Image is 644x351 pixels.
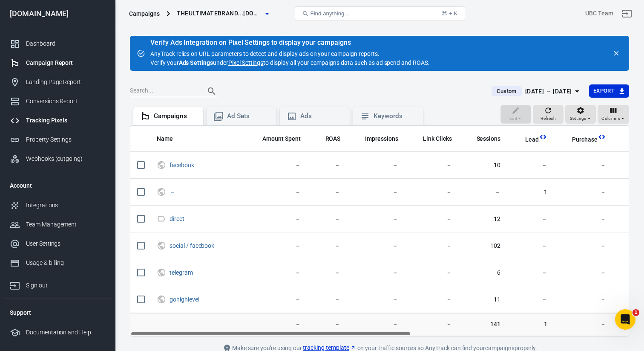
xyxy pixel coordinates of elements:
[514,269,547,277] span: －
[3,273,112,295] a: Sign out
[354,161,398,170] span: －
[310,10,349,17] span: Find anything...
[423,133,452,144] span: The number of clicks on links within the ad that led to advertiser-specified destinations
[26,220,105,229] div: Team Management
[354,133,398,144] span: The number of times your ads were on screen.
[354,296,398,304] span: －
[129,9,160,18] div: Campaigns
[412,215,452,223] span: －
[154,112,196,121] div: Campaigns
[314,269,341,277] span: －
[157,135,184,143] span: Name
[365,135,398,143] span: Impressions
[314,320,341,329] span: －
[262,133,301,144] span: The estimated total amount of money you've spent on your campaign, ad set or ad during its schedule.
[3,73,112,92] a: Landing Page Report
[26,58,105,67] div: Campaign Report
[412,269,452,277] span: －
[412,242,452,250] span: －
[251,161,301,170] span: －
[3,53,112,73] a: Campaign Report
[466,320,501,329] span: 141
[170,189,177,195] span: －
[466,161,501,170] span: 10
[539,133,547,141] svg: This column is calculated from AnyTrack real-time data
[354,269,398,277] span: －
[157,294,166,305] svg: UTM & Web Traffic
[354,215,398,223] span: －
[601,115,620,122] span: Columns
[251,296,301,304] span: －
[26,39,105,48] div: Dashboard
[617,3,637,24] a: Sign out
[170,162,194,168] a: facebook
[26,281,105,290] div: Sign out
[251,188,301,197] span: －
[251,269,301,277] span: －
[561,296,606,304] span: －
[589,84,629,98] button: Export
[227,112,270,121] div: Ad Sets
[130,86,198,97] input: Search...
[3,215,112,234] a: Team Management
[314,161,341,170] span: －
[561,136,598,144] span: Purchase
[26,135,105,144] div: Property Settings
[3,175,112,196] li: Account
[540,115,556,122] span: Refresh
[3,92,112,111] a: Conversions Report
[150,38,430,47] div: Verify Ads Integration on Pixel Settings to display your campaigns
[354,188,398,197] span: －
[314,188,341,197] span: －
[365,133,398,144] span: The number of times your ads were on screen.
[170,269,193,276] a: telegram
[170,296,199,303] a: gohighlevel
[3,196,112,215] a: Integrations
[26,258,105,267] div: Usage & billing
[561,242,606,250] span: －
[514,215,547,223] span: －
[514,136,539,144] span: Lead
[525,86,572,97] div: [DATE] － [DATE]
[561,161,606,170] span: －
[157,135,173,143] span: Name
[26,239,105,248] div: User Settings
[466,242,501,250] span: 102
[610,47,622,59] button: close
[251,215,301,223] span: －
[374,112,416,121] div: Keywords
[3,10,112,17] div: [DOMAIN_NAME]
[157,187,166,197] svg: UTM & Web Traffic
[570,115,586,122] span: Settings
[466,296,501,304] span: 11
[525,136,539,144] span: Lead
[412,188,452,197] span: －
[466,188,501,197] span: －
[251,242,301,250] span: －
[561,188,606,197] span: －
[300,112,343,121] div: Ads
[201,81,222,102] button: Search
[412,320,452,329] span: －
[3,253,112,273] a: Usage & billing
[354,320,398,329] span: －
[615,309,635,330] iframe: Intercom live chat
[314,296,341,304] span: －
[26,97,105,106] div: Conversions Report
[466,269,501,277] span: 6
[3,149,112,168] a: Webhooks (outgoing)
[3,34,112,53] a: Dashboard
[251,133,301,144] span: The estimated total amount of money you've spent on your campaign, ad set or ad during its schedule.
[412,133,452,144] span: The number of clicks on links within the ad that led to advertiser-specified destinations
[514,161,547,170] span: －
[477,135,501,143] span: Sessions
[177,8,262,19] span: theultimatebrandingcourse.com
[442,10,457,17] div: ⌘ + K
[26,201,105,210] div: Integrations
[170,243,216,249] span: social / facebook
[173,6,272,21] button: theultimatebrand...[DOMAIN_NAME]
[466,135,501,143] span: Sessions
[170,296,201,302] span: gohighlevel
[514,188,547,197] span: 1
[565,105,596,124] button: Settings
